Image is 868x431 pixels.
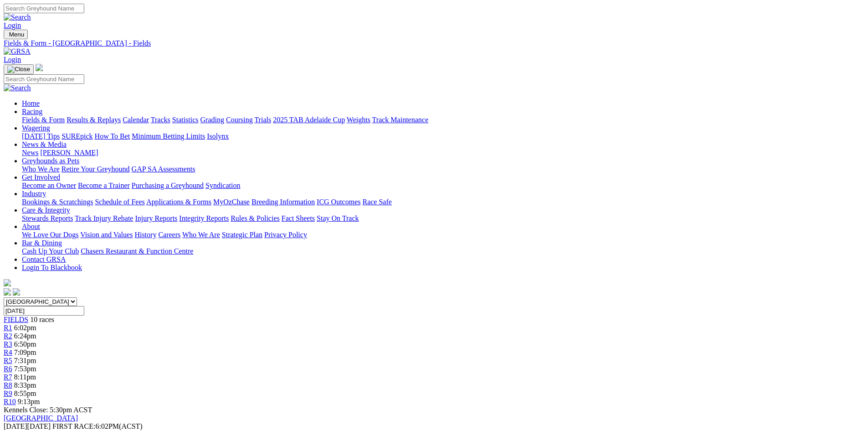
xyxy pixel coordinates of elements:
[95,198,144,206] a: Schedule of Fees
[158,231,180,239] a: Careers
[4,348,12,356] span: R4
[4,56,21,63] a: Login
[132,132,205,140] a: Minimum Betting Limits
[207,132,229,140] a: Isolynx
[4,373,12,381] a: R7
[22,247,79,255] a: Cash Up Your Club
[146,198,211,206] a: Applications & Forms
[132,165,195,173] a: GAP SA Assessments
[67,116,121,124] a: Results & Replays
[22,132,60,140] a: [DATE] Tips
[9,31,24,38] span: Menu
[52,422,143,430] span: 6:02PM(ACST)
[22,264,82,271] a: Login To Blackbook
[4,398,16,405] a: R10
[78,182,130,189] a: Become a Trainer
[172,116,199,124] a: Statistics
[254,116,271,124] a: Trials
[4,316,28,323] a: FIELDS
[22,140,67,148] a: News & Media
[22,116,864,124] div: Racing
[347,116,370,124] a: Weights
[7,66,30,73] img: Close
[132,182,204,189] a: Purchasing a Greyhound
[4,13,31,21] img: Search
[22,182,76,189] a: Become an Owner
[22,116,65,124] a: Fields & Form
[22,247,864,255] div: Bar & Dining
[4,64,34,74] button: Toggle navigation
[273,116,345,124] a: 2025 TAB Adelaide Cup
[22,255,66,263] a: Contact GRSA
[4,306,84,316] input: Select date
[14,332,36,340] span: 6:24pm
[62,132,92,140] a: SUREpick
[317,198,360,206] a: ICG Outcomes
[317,214,359,222] a: Stay On Track
[4,47,31,56] img: GRSA
[14,348,36,356] span: 7:09pm
[18,398,40,405] span: 9:13pm
[13,288,20,296] img: twitter.svg
[22,149,38,156] a: News
[4,389,12,397] a: R9
[52,422,95,430] span: FIRST RACE:
[22,206,70,214] a: Care & Integrity
[22,239,62,247] a: Bar & Dining
[22,214,73,222] a: Stewards Reports
[36,64,43,71] img: logo-grsa-white.png
[4,30,28,39] button: Toggle navigation
[222,231,262,239] a: Strategic Plan
[62,165,130,173] a: Retire Your Greyhound
[4,414,78,422] a: [GEOGRAPHIC_DATA]
[135,214,177,222] a: Injury Reports
[4,422,27,430] span: [DATE]
[4,357,12,364] a: R5
[4,422,51,430] span: [DATE]
[80,231,133,239] a: Vision and Values
[362,198,391,206] a: Race Safe
[179,214,229,222] a: Integrity Reports
[14,373,36,381] span: 8:11pm
[30,316,54,323] span: 10 races
[4,324,12,332] a: R1
[4,288,11,296] img: facebook.svg
[14,324,36,332] span: 6:02pm
[22,165,864,173] div: Greyhounds as Pets
[123,116,149,124] a: Calendar
[4,21,21,29] a: Login
[4,365,12,373] span: R6
[4,4,84,13] input: Search
[95,132,130,140] a: How To Bet
[134,231,156,239] a: History
[182,231,220,239] a: Who We Are
[40,149,98,156] a: [PERSON_NAME]
[264,231,307,239] a: Privacy Policy
[4,381,12,389] a: R8
[4,279,11,286] img: logo-grsa-white.png
[22,223,40,230] a: About
[226,116,253,124] a: Coursing
[372,116,428,124] a: Track Maintenance
[22,165,60,173] a: Who We Are
[4,74,84,84] input: Search
[22,190,46,197] a: Industry
[282,214,315,222] a: Fact Sheets
[231,214,280,222] a: Rules & Policies
[22,198,864,206] div: Industry
[4,340,12,348] a: R3
[14,389,36,397] span: 8:55pm
[81,247,193,255] a: Chasers Restaurant & Function Centre
[200,116,224,124] a: Grading
[22,99,40,107] a: Home
[4,332,12,340] a: R2
[252,198,315,206] a: Breeding Information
